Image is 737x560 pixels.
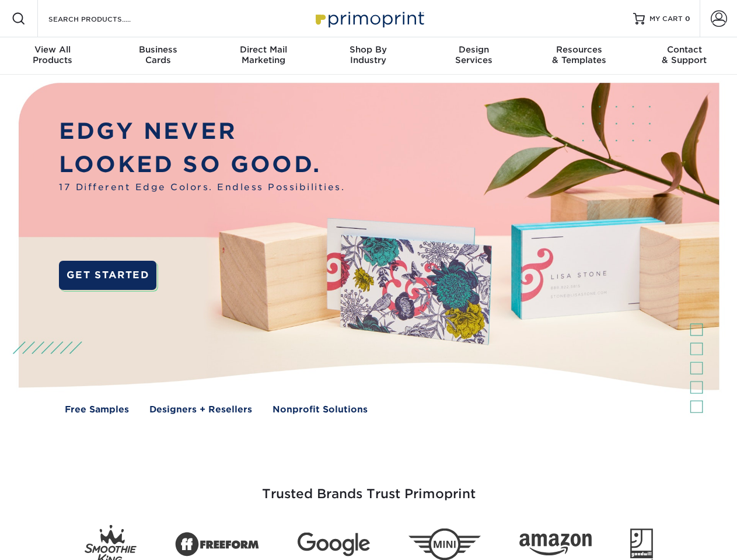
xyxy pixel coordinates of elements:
img: Google [298,533,370,556]
span: MY CART [649,14,683,24]
img: Primoprint [310,6,427,31]
a: BusinessCards [105,37,210,75]
img: Amazon [519,534,592,556]
div: Services [421,44,526,65]
a: Contact& Support [632,37,737,75]
a: Free Samples [65,403,129,416]
p: EDGY NEVER [59,115,345,148]
span: Business [105,44,210,55]
h3: Trusted Brands Trust Primoprint [27,459,710,516]
img: Goodwill [630,528,653,560]
input: SEARCH PRODUCTS..... [47,12,161,26]
a: Nonprofit Solutions [273,403,368,416]
span: Contact [632,44,737,55]
p: LOOKED SO GOOD. [59,148,345,181]
a: Shop ByIndustry [316,37,421,75]
span: Design [421,44,526,55]
a: GET STARTED [59,261,156,290]
a: Resources& Templates [526,37,631,75]
div: & Support [632,44,737,65]
div: Marketing [211,44,316,65]
a: Designers + Resellers [149,403,252,416]
div: Cards [105,44,210,65]
span: Direct Mail [211,44,316,55]
span: 0 [685,15,690,23]
span: 17 Different Edge Colors. Endless Possibilities. [59,181,345,194]
div: & Templates [526,44,631,65]
span: Resources [526,44,631,55]
a: DesignServices [421,37,526,75]
div: Industry [316,44,421,65]
a: Direct MailMarketing [211,37,316,75]
span: Shop By [316,44,421,55]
